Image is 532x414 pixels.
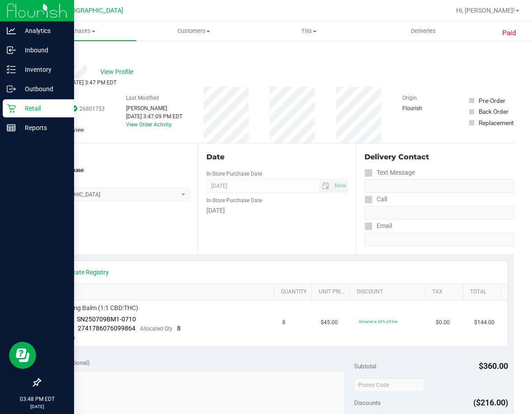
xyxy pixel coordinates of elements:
[319,288,346,296] a: Unit Price
[40,79,117,86] span: Completed [DATE] 3:47 PM EDT
[100,67,136,77] span: View Profile
[40,152,190,163] div: Location
[16,84,70,94] p: Outbound
[252,22,366,41] a: Tills
[479,107,509,116] div: Back Order
[473,398,508,407] span: ($216.00)
[321,318,338,327] span: $45.00
[432,288,459,296] a: Tax
[7,65,16,74] inline-svg: Inventory
[354,395,381,411] span: Discounts
[7,104,16,113] inline-svg: Retail
[281,288,308,296] a: Quantity
[7,46,16,55] inline-svg: Inbound
[136,22,251,41] a: Customers
[16,122,70,133] p: Reports
[399,27,448,35] span: Deliveries
[206,196,262,205] label: In-Store Purchase Date
[71,104,77,113] span: In Sync
[364,206,514,219] input: Format: (999) 999-9999
[78,325,135,332] span: 2741786076099864
[456,7,515,14] span: Hi, [PERSON_NAME]!
[16,64,70,75] p: Inventory
[502,28,516,38] span: Paid
[126,121,172,128] a: View Order Activity
[77,316,136,323] span: SN250709BM1-0710
[126,112,182,121] div: [DATE] 3:47:09 PM EDT
[55,268,109,277] a: View State Registry
[137,27,251,35] span: Customers
[126,104,182,112] div: [PERSON_NAME]
[79,105,105,113] span: 26801753
[61,7,123,14] span: [GEOGRAPHIC_DATA]
[22,22,136,41] a: Purchases
[364,179,514,193] input: Format: (999) 999-9999
[52,304,138,312] span: FX 300mg Balm (1:1 CBD:THC)
[177,325,181,332] span: 8
[474,318,495,327] span: $144.00
[16,103,70,114] p: Retail
[359,319,397,324] span: 60surterra: 60% off line
[9,342,36,369] iframe: Resource center
[470,288,497,296] a: Total
[364,219,392,233] label: Email
[140,326,173,332] span: Allocated Qty
[4,403,70,410] p: [DATE]
[7,84,16,93] inline-svg: Outbound
[16,25,70,36] p: Analytics
[206,170,262,178] label: In-Store Purchase Date
[206,206,348,215] div: [DATE]
[126,94,159,102] label: Last Modified
[206,152,348,163] div: Date
[402,94,417,102] label: Origin
[354,378,424,392] input: Promo Code
[436,318,450,327] span: $0.00
[53,288,270,296] a: SKU
[16,45,70,56] p: Inbound
[479,361,508,371] span: $360.00
[364,193,387,206] label: Call
[22,27,136,35] span: Purchases
[7,123,16,132] inline-svg: Reports
[364,166,415,179] label: Text Message
[357,288,422,296] a: Discount
[364,152,514,163] div: Delivery Contact
[252,27,366,35] span: Tills
[402,104,448,112] div: Flourish
[282,318,285,327] span: 8
[4,395,70,403] p: 03:48 PM EDT
[479,96,505,105] div: Pre-Order
[479,118,513,127] div: Replacement
[366,22,481,41] a: Deliveries
[7,26,16,35] inline-svg: Analytics
[354,363,376,370] span: Subtotal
